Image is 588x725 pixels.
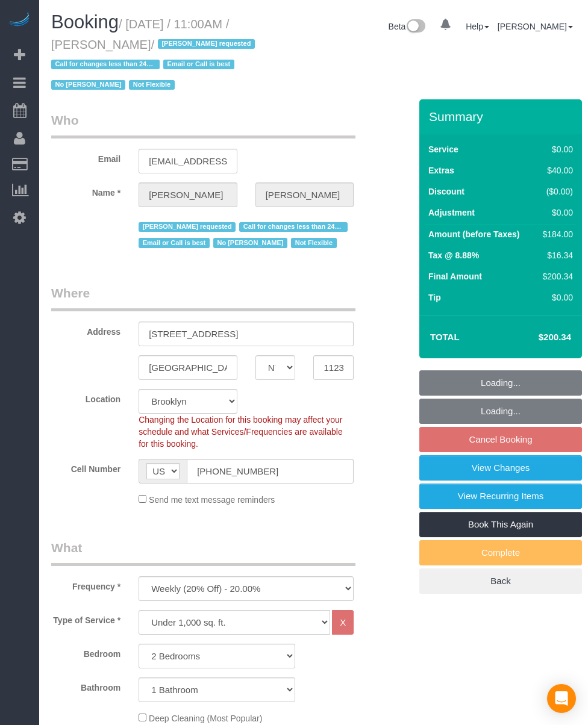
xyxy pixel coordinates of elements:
label: Bedroom [42,644,130,660]
span: Email or Call is best [139,238,210,247]
label: Final Amount [428,270,482,282]
div: $184.00 [538,228,573,240]
label: Email [42,149,130,165]
span: / [51,38,258,92]
div: Open Intercom Messenger [547,684,576,713]
label: Service [428,143,458,155]
div: ($0.00) [538,185,573,198]
div: $16.34 [538,249,573,261]
span: Changing the Location for this booking may affect your schedule and what Services/Frequencies are... [139,415,343,449]
span: Call for changes less than 24hours [51,60,160,69]
input: First Name [139,182,237,207]
input: City [139,355,237,380]
div: $0.00 [538,291,573,303]
span: Call for changes less than 24hours [239,222,348,232]
img: Automaid Logo [7,12,31,29]
span: [PERSON_NAME] requested [139,222,236,232]
legend: Who [51,111,355,138]
input: Zip Code [313,355,354,380]
input: Cell Number [187,459,354,484]
label: Location [42,389,130,405]
a: Help [466,22,489,31]
div: $200.34 [538,270,573,282]
a: [PERSON_NAME] [498,22,573,31]
a: View Changes [419,455,582,481]
small: / [DATE] / 11:00AM / [PERSON_NAME] [51,17,258,92]
label: Bathroom [42,677,130,694]
div: $0.00 [538,143,573,155]
div: $40.00 [538,164,573,176]
span: Not Flexible [129,80,175,90]
span: [PERSON_NAME] requested [158,39,255,49]
label: Type of Service * [42,610,130,626]
span: Deep Cleaning (Most Popular) [149,714,262,723]
h4: $200.34 [502,332,571,343]
label: Discount [428,185,464,198]
label: Extras [428,164,454,176]
span: No [PERSON_NAME] [51,80,125,90]
label: Cell Number [42,459,130,475]
h3: Summary [429,110,576,123]
label: Tip [428,291,441,303]
a: Back [419,568,582,594]
a: Beta [389,22,426,31]
label: Tax @ 8.88% [428,249,479,261]
strong: Total [430,332,460,342]
img: New interface [405,19,425,35]
span: Send me text message reminders [149,495,275,505]
span: No [PERSON_NAME] [213,238,287,247]
a: Book This Again [419,512,582,537]
legend: Where [51,284,355,311]
span: Email or Call is best [163,60,234,69]
input: Email [139,149,237,173]
label: Address [42,322,130,338]
input: Last Name [255,182,354,207]
a: View Recurring Items [419,484,582,509]
div: $0.00 [538,207,573,219]
span: Not Flexible [291,238,337,247]
span: Booking [51,11,119,33]
legend: What [51,539,355,566]
label: Adjustment [428,207,475,219]
label: Name * [42,182,130,199]
label: Amount (before Taxes) [428,228,519,240]
label: Frequency * [42,576,130,593]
